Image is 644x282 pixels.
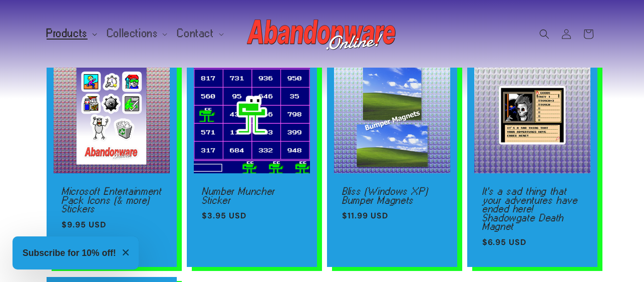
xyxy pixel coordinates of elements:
a: Microsoft Entertainment Pack Icons (& more) Stickers [62,187,162,213]
span: Contact [177,29,214,38]
a: Abandonware [243,10,401,58]
summary: Products [41,23,101,44]
a: Number Muncher Sticker [202,187,302,204]
a: Bliss (Windows XP) Bumper Magnets [342,187,442,204]
a: It's a sad thing that your adventures have ended here! Shadowgate Death Magnet [482,187,582,231]
span: Products [47,29,88,38]
summary: Search [533,23,555,45]
summary: Contact [171,23,227,44]
span: Collections [107,29,158,38]
img: Abandonware [247,14,397,54]
summary: Collections [101,23,172,44]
